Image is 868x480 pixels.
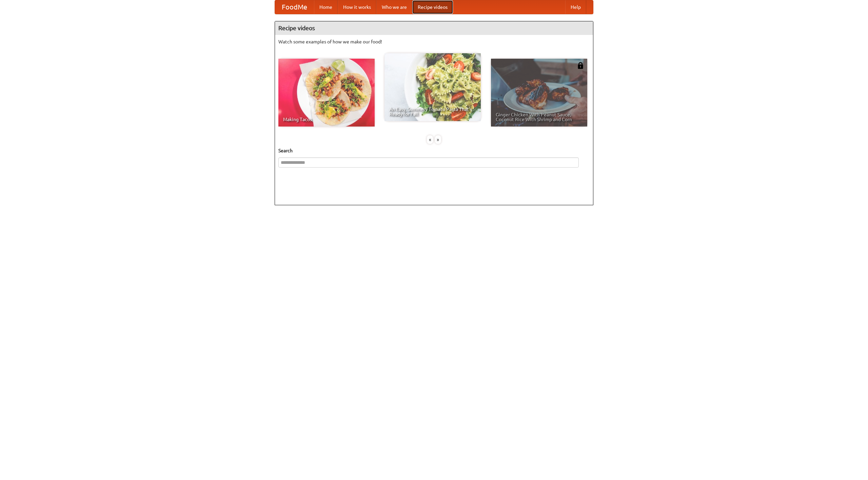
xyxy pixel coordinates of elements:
a: How it works [338,0,376,14]
a: Recipe videos [412,0,453,14]
a: Making Tacos [278,59,375,127]
span: Making Tacos [283,117,370,122]
h5: Search [278,147,590,154]
h4: Recipe videos [275,21,593,35]
a: Who we are [376,0,412,14]
span: An Easy, Summery Tomato Pasta That's Ready for Fall [389,107,476,116]
p: Watch some examples of how we make our food! [278,38,590,45]
a: An Easy, Summery Tomato Pasta That's Ready for Fall [384,53,481,121]
a: FoodMe [275,0,314,14]
div: « [427,135,433,144]
div: » [435,135,441,144]
a: Help [565,0,586,14]
a: Home [314,0,338,14]
img: 483408.png [577,62,584,69]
